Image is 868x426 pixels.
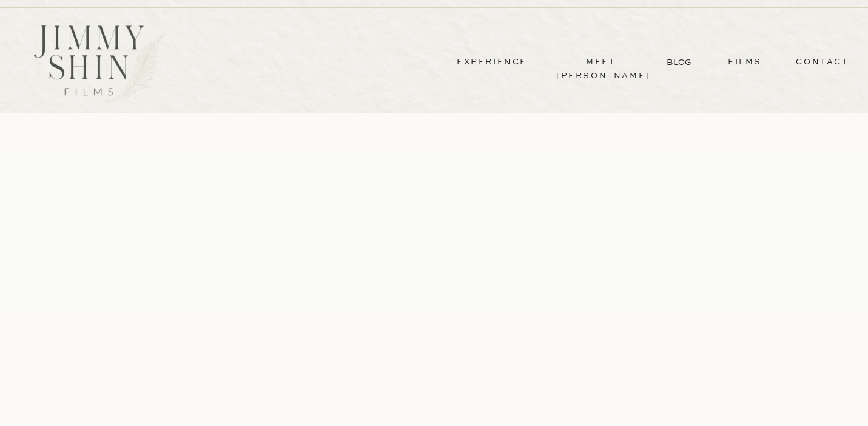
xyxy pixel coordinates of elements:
a: contact [779,55,866,69]
a: meet [PERSON_NAME] [556,55,646,69]
a: experience [447,55,537,69]
a: films [715,55,775,69]
a: BLOG [667,56,694,69]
